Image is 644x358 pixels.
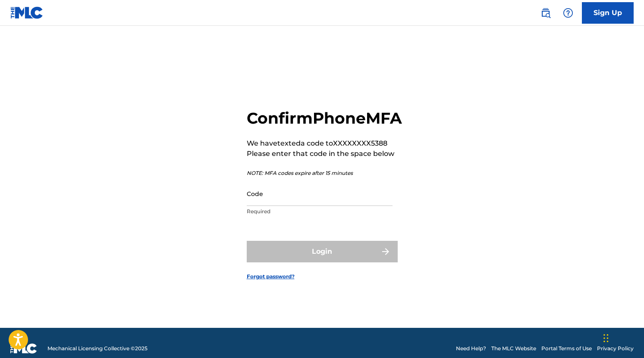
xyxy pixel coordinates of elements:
span: Mechanical Licensing Collective © 2025 [47,345,148,352]
img: logo [10,343,37,354]
a: Portal Terms of Use [541,345,592,352]
a: Privacy Policy [597,345,634,352]
div: Help [559,4,577,22]
a: The MLC Website [491,345,536,352]
a: Forgot password? [247,273,295,280]
h2: Confirm Phone MFA [247,109,402,128]
p: Required [247,208,393,215]
a: Sign Up [582,2,634,24]
iframe: Chat Widget [601,317,644,358]
img: search [540,8,551,18]
p: NOTE: MFA codes expire after 15 minutes [247,169,402,177]
img: MLC Logo [10,6,44,19]
a: Need Help? [456,345,486,352]
p: We have texted a code to XXXXXXXX5388 [247,138,402,149]
img: help [563,8,573,18]
div: Drag [603,325,609,351]
a: Public Search [537,4,554,22]
p: Please enter that code in the space below [247,149,402,159]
